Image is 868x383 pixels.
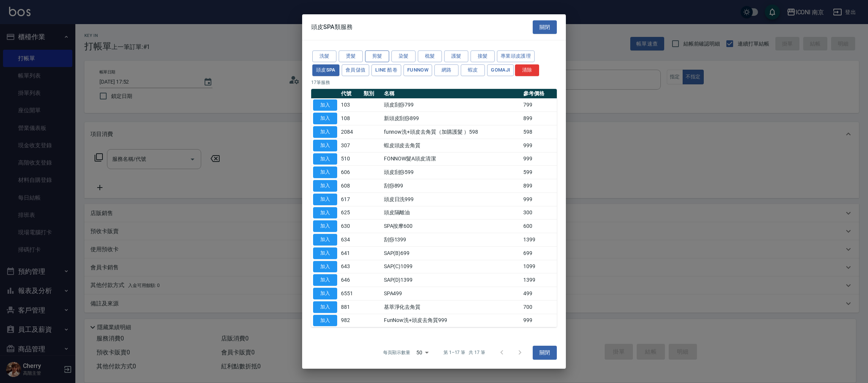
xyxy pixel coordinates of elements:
[521,233,557,247] td: 1399
[339,314,362,327] td: 982
[382,246,522,260] td: SAP(B)699
[313,261,337,273] button: 加入
[382,287,522,301] td: SPA499
[471,50,495,62] button: 接髮
[382,112,522,125] td: 新頭皮刮痧899
[521,139,557,152] td: 999
[521,125,557,139] td: 598
[515,64,539,76] button: 清除
[313,99,337,111] button: 加入
[339,273,362,287] td: 646
[382,206,522,220] td: 頭皮隔離油
[418,50,442,62] button: 梳髮
[362,89,382,99] th: 類別
[434,64,458,76] button: 網路
[521,206,557,220] td: 300
[339,50,363,62] button: 燙髮
[313,153,337,165] button: 加入
[521,166,557,179] td: 599
[339,125,362,139] td: 2084
[382,300,522,314] td: 基萃淨化去角質
[371,64,401,76] button: LINE 酷卷
[383,349,410,356] p: 每頁顯示數量
[521,287,557,301] td: 499
[313,140,337,151] button: 加入
[339,98,362,112] td: 103
[313,166,337,178] button: 加入
[382,220,522,233] td: SPA按摩600
[313,126,337,138] button: 加入
[342,64,370,76] button: 會員儲值
[521,89,557,99] th: 參考價格
[313,180,337,192] button: 加入
[382,179,522,193] td: 刮痧899
[339,152,362,166] td: 510
[339,89,362,99] th: 代號
[382,166,522,179] td: 頭皮刮痧599
[339,179,362,193] td: 608
[382,125,522,139] td: funnow洗+頭皮去角質（加購護髮 ）598
[382,152,522,166] td: FONNOW髮A頭皮清潔
[313,207,337,219] button: 加入
[313,247,337,259] button: 加入
[382,273,522,287] td: SAP(D)1399
[533,20,557,34] button: 關閉
[382,260,522,273] td: SAP(C)1099
[313,194,337,205] button: 加入
[521,152,557,166] td: 999
[521,246,557,260] td: 699
[443,349,485,356] p: 第 1–17 筆 共 17 筆
[339,300,362,314] td: 881
[339,192,362,206] td: 617
[521,98,557,112] td: 799
[382,98,522,112] td: 頭皮刮痧799
[521,179,557,193] td: 899
[521,260,557,273] td: 1099
[313,220,337,232] button: 加入
[339,260,362,273] td: 643
[413,342,431,363] div: 50
[382,314,522,327] td: FunNow洗+頭皮去角質999
[339,246,362,260] td: 641
[312,64,339,76] button: 頭皮SPA
[313,113,337,124] button: 加入
[521,220,557,233] td: 600
[403,64,432,76] button: FUNNOW
[313,234,337,246] button: 加入
[312,50,336,62] button: 洗髮
[444,50,468,62] button: 護髮
[339,287,362,301] td: 6551
[313,301,337,313] button: 加入
[311,23,353,31] span: 頭皮SPA類服務
[382,139,522,152] td: 蝦皮頭皮去角質
[313,288,337,299] button: 加入
[521,112,557,125] td: 899
[521,314,557,327] td: 999
[313,315,337,327] button: 加入
[461,64,485,76] button: 蝦皮
[339,206,362,220] td: 625
[339,233,362,247] td: 634
[521,273,557,287] td: 1399
[365,50,389,62] button: 剪髮
[382,89,522,99] th: 名稱
[391,50,416,62] button: 染髮
[497,50,535,62] button: 專業頭皮護理
[533,346,557,360] button: 關閉
[339,220,362,233] td: 630
[339,112,362,125] td: 108
[313,274,337,286] button: 加入
[382,192,522,206] td: 頭皮日洗999
[521,300,557,314] td: 700
[487,64,514,76] button: Gomaji
[311,79,557,86] p: 17 筆服務
[382,233,522,247] td: 刮痧1399
[339,139,362,152] td: 307
[521,192,557,206] td: 999
[339,166,362,179] td: 606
